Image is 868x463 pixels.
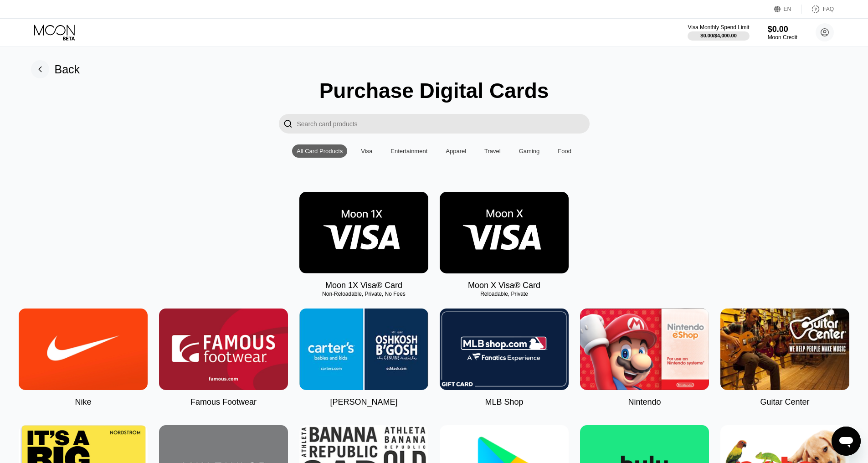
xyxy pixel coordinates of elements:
div: Reloadable, Private [440,291,569,297]
div: EN [784,6,791,12]
div: Visa Monthly Spend Limit [688,24,749,31]
div: Nike [75,397,91,407]
input: Search card products [297,114,590,134]
div: Purchase Digital Cards [319,78,549,103]
div: Apparel [446,148,466,154]
div: Moon Credit [768,34,797,41]
div: FAQ [823,6,834,12]
div: Visa [356,144,377,158]
div: Entertainment [390,148,427,154]
div: EN [774,5,802,14]
div: All Card Products [292,144,347,158]
div: $0.00Moon Credit [768,25,797,41]
div: Gaming [514,144,544,158]
div: Travel [484,148,501,154]
div: MLB Shop [485,397,523,407]
div: Guitar Center [760,397,809,407]
div: Travel [480,144,505,158]
div: Apparel [441,144,471,158]
div: Food [558,148,571,154]
div: [PERSON_NAME] [330,397,397,407]
div: Food [553,144,576,158]
div: Visa [361,148,372,154]
div:  [283,118,293,129]
div: $0.00 [768,25,797,34]
div: Gaming [519,148,540,154]
div: Non-Reloadable, Private, No Fees [299,291,428,297]
div: FAQ [802,5,834,14]
div: Famous Footwear [190,397,257,407]
div: Nintendo [628,397,661,407]
div: Visa Monthly Spend Limit$0.00/$4,000.00 [688,24,749,41]
div: Back [55,63,80,76]
div: All Card Products [297,148,343,154]
div: Back [31,60,80,78]
iframe: Button to launch messaging window [832,427,861,456]
div:  [279,114,297,134]
div: Moon 1X Visa® Card [325,281,402,290]
div: Moon X Visa® Card [468,281,540,290]
div: Entertainment [386,144,432,158]
div: $0.00 / $4,000.00 [700,33,737,38]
